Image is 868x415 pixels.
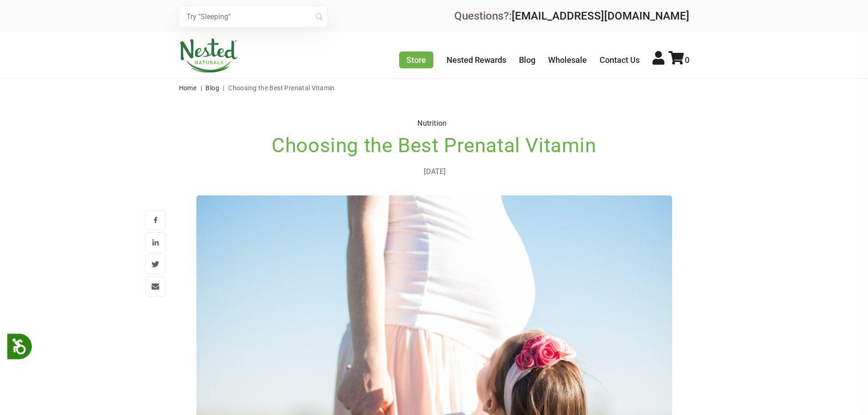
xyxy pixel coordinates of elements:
[519,55,535,65] a: Blog
[228,84,335,92] span: Choosing the Best Prenatal Vitamin
[179,7,327,27] input: Try "Sleeping"
[399,51,433,68] a: Store
[198,84,204,92] span: |
[668,55,689,65] a: 0
[145,232,165,254] a: Share on LinkedIn
[512,10,689,22] a: [EMAIL_ADDRESS][DOMAIN_NAME]
[196,163,672,181] div: ·
[447,55,506,65] a: Nested Rewards
[454,10,689,21] div: Questions?:
[196,135,672,155] h1: Choosing the Best Prenatal Vitamin
[424,167,446,176] span: [DATE]
[221,84,226,92] span: |
[685,55,689,65] span: 0
[417,119,447,128] a: Nutrition
[205,84,219,92] a: Blog
[600,55,640,65] a: Contact Us
[548,55,587,65] a: Wholesale
[179,84,197,92] a: Home
[179,38,238,73] img: Nested Naturals
[179,79,689,97] nav: breadcrumbs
